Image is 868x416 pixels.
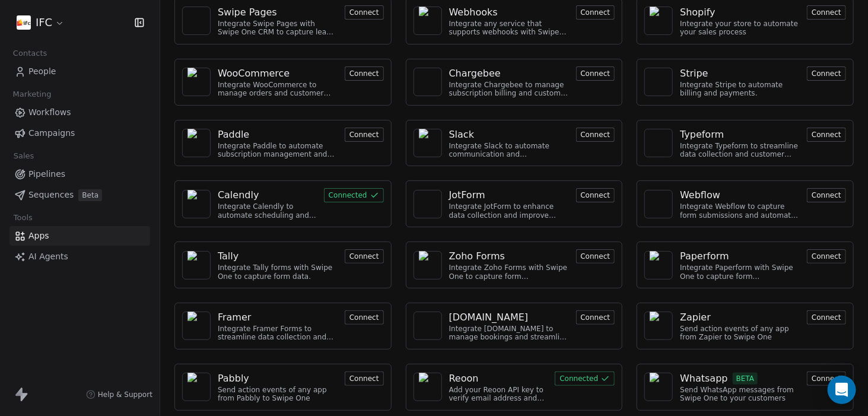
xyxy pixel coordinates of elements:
[449,128,474,142] div: Slack
[182,251,211,280] a: NA
[218,371,338,386] a: Pabbly
[807,7,846,18] a: Connect
[449,66,501,81] div: Chargebee
[414,312,442,340] a: NA
[28,168,65,180] span: Pipelines
[807,250,846,262] a: Connect
[449,142,569,159] div: Integrate Slack to automate communication and collaboration.
[650,251,667,280] img: NA
[828,376,856,404] div: Open Intercom Messenger
[680,128,724,142] div: Typeform
[9,62,150,81] a: People
[414,7,442,35] a: NA
[218,249,239,263] div: Tally
[807,371,846,386] button: Connect
[345,129,384,140] a: Connect
[650,190,667,218] img: NA
[555,373,615,384] a: Connected
[576,68,615,79] a: Connect
[182,373,211,401] a: NA
[182,68,211,96] a: NA
[680,310,800,325] a: Zapier
[86,390,152,399] a: Help & Support
[680,371,728,386] div: Whatsapp
[187,312,205,340] img: NA
[680,81,800,98] div: Integrate Stripe to automate billing and payments.
[78,189,102,201] span: Beta
[9,226,150,246] a: Apps
[218,249,338,263] a: Tally
[807,128,846,142] button: Connect
[324,189,384,201] a: Connected
[419,373,437,401] img: NA
[414,251,442,280] a: NA
[650,312,667,340] img: NA
[187,129,205,157] img: NA
[680,188,720,202] div: Webflow
[8,147,39,165] span: Sales
[182,312,211,340] a: NA
[680,325,800,342] div: Send action events of any app from Zapier to Swipe One
[644,68,673,96] a: NA
[807,189,846,201] a: Connect
[576,66,615,81] button: Connect
[419,129,437,157] img: NA
[449,386,548,403] div: Add your Reoon API key to verify email address and reduce bounces
[218,128,338,142] a: Paddle
[680,66,708,81] div: Stripe
[8,45,52,62] span: Contacts
[650,134,667,152] img: NA
[182,7,211,35] a: NA
[449,325,569,342] div: Integrate [DOMAIN_NAME] to manage bookings and streamline scheduling.
[345,312,384,323] a: Connect
[345,371,384,386] button: Connect
[218,188,317,202] a: Calendly
[449,249,569,263] a: Zoho Forms
[218,5,338,20] a: Swipe Pages
[807,66,846,81] button: Connect
[419,7,437,35] img: NA
[680,5,800,20] a: Shopify
[414,68,442,96] a: NA
[218,20,338,37] div: Integrate Swipe Pages with Swipe One CRM to capture lead data.
[449,188,569,202] a: JotForm
[218,128,249,142] div: Paddle
[680,386,800,403] div: Send WhatsApp messages from Swipe One to your customers
[807,5,846,20] button: Connect
[807,310,846,325] button: Connect
[576,249,615,263] button: Connect
[650,373,667,401] img: NA
[576,5,615,20] button: Connect
[449,310,569,325] a: [DOMAIN_NAME]
[218,142,338,159] div: Integrate Paddle to automate subscription management and customer engagement.
[324,188,384,202] button: Connected
[680,371,800,386] a: WhatsappBETA
[218,5,277,20] div: Swipe Pages
[345,68,384,79] a: Connect
[555,371,615,386] button: Connected
[576,188,615,202] button: Connect
[345,7,384,18] a: Connect
[419,190,437,218] img: NA
[187,251,205,280] img: NA
[576,312,615,323] a: Connect
[28,250,68,263] span: AI Agents
[576,250,615,262] a: Connect
[345,373,384,384] a: Connect
[218,66,338,81] a: WooCommerce
[187,68,205,96] img: NA
[28,189,74,201] span: Sequences
[414,190,442,218] a: NA
[733,373,758,385] span: BETA
[28,127,75,139] span: Campaigns
[807,249,846,263] button: Connect
[449,263,569,281] div: Integrate Zoho Forms with Swipe One to capture form submissions.
[98,390,152,399] span: Help & Support
[680,5,716,20] div: Shopify
[650,73,667,91] img: NA
[680,188,800,202] a: Webflow
[680,66,800,81] a: Stripe
[218,202,317,220] div: Integrate Calendly to automate scheduling and event management.
[680,249,800,263] a: Paperform
[644,7,673,35] a: NA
